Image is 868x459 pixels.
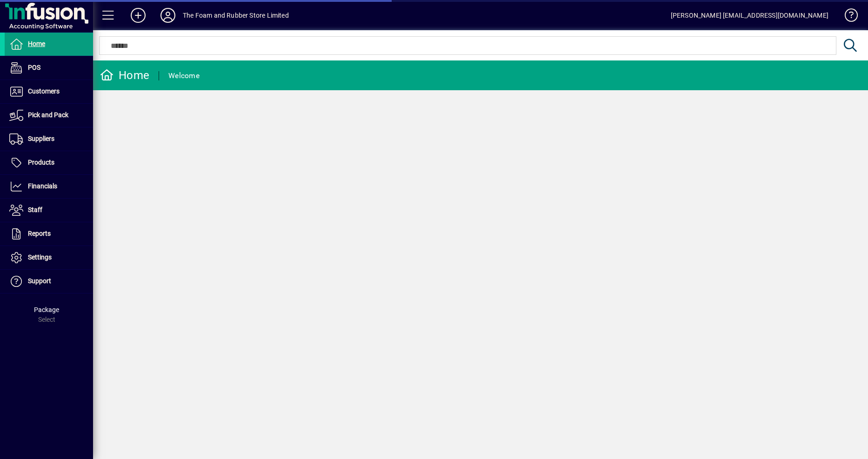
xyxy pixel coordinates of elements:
[28,253,52,261] span: Settings
[5,270,93,293] a: Support
[5,56,93,80] a: POS
[5,127,93,151] a: Suppliers
[28,206,42,213] span: Staff
[28,87,60,95] span: Customers
[34,306,59,313] span: Package
[183,8,289,23] div: The Foam and Rubber Store Limited
[5,104,93,127] a: Pick and Pack
[28,111,68,119] span: Pick and Pack
[123,7,153,24] button: Add
[5,246,93,269] a: Settings
[28,277,51,285] span: Support
[28,135,54,142] span: Suppliers
[5,199,93,222] a: Staff
[28,159,54,166] span: Products
[153,7,183,24] button: Profile
[168,68,200,83] div: Welcome
[28,182,57,190] span: Financials
[28,64,40,71] span: POS
[5,80,93,103] a: Customers
[5,175,93,198] a: Financials
[5,151,93,174] a: Products
[671,8,828,23] div: [PERSON_NAME] [EMAIL_ADDRESS][DOMAIN_NAME]
[28,40,45,47] span: Home
[838,2,856,32] a: Knowledge Base
[100,68,149,83] div: Home
[5,222,93,246] a: Reports
[28,230,51,237] span: Reports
